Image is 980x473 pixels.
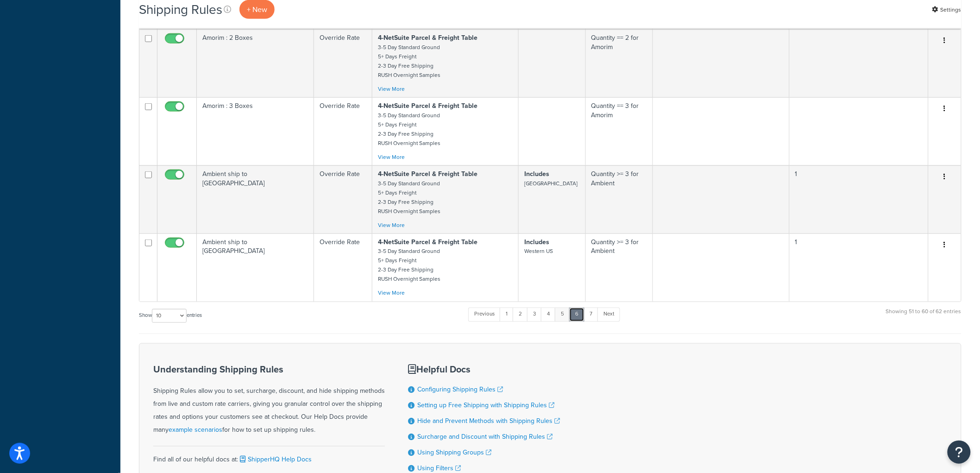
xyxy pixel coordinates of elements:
[468,308,501,322] a: Previous
[597,308,620,322] a: Next
[139,0,222,19] h1: Shipping Rules
[524,179,578,188] small: [GEOGRAPHIC_DATA]
[153,365,385,437] div: Shipping Rules allow you to set, surcharge, discount, and hide shipping methods from live and cus...
[541,308,556,322] a: 4
[527,308,542,322] a: 3
[790,233,929,302] td: 1
[153,446,385,467] div: Find all of our helpful docs at:
[586,165,653,233] td: Quantity >= 3 for Ambient
[197,165,314,233] td: Ambient ship to [GEOGRAPHIC_DATA]
[378,247,440,284] small: 3-5 Day Standard Ground 5+ Days Freight 2-3 Day Free Shipping RUSH Overnight Samples
[555,308,570,322] a: 5
[314,165,372,233] td: Override Rate
[932,3,961,16] a: Settings
[586,97,653,165] td: Quantity == 3 for Amorim
[513,308,528,322] a: 2
[378,101,477,111] strong: 4-NetSuite Parcel & Freight Table
[886,307,961,327] div: Showing 51 to 60 of 62 entries
[524,169,549,179] strong: Includes
[408,365,560,375] h3: Helpful Docs
[524,247,553,256] small: Western US
[378,43,440,79] small: 3-5 Day Standard Ground 5+ Days Freight 2-3 Day Free Shipping RUSH Overnight Samples
[197,29,314,97] td: Amorim : 2 Boxes
[586,29,653,97] td: Quantity == 2 for Amorim
[584,308,598,322] a: 7
[524,237,549,247] strong: Includes
[500,308,514,322] a: 1
[153,365,385,375] h3: Understanding Shipping Rules
[378,153,405,161] a: View More
[569,308,584,322] a: 6
[378,85,405,93] a: View More
[378,289,405,297] a: View More
[948,441,971,464] button: Open Resource Center
[417,448,491,458] a: Using Shipping Groups
[378,179,440,215] small: 3-5 Day Standard Ground 5+ Days Freight 2-3 Day Free Shipping RUSH Overnight Samples
[378,33,477,43] strong: 4-NetSuite Parcel & Freight Table
[169,425,222,435] a: example scenarios
[417,416,560,426] a: Hide and Prevent Methods with Shipping Rules
[314,29,372,97] td: Override Rate
[238,455,312,465] a: ShipperHQ Help Docs
[197,97,314,165] td: Amorim : 3 Boxes
[790,165,929,233] td: 1
[314,233,372,302] td: Override Rate
[378,169,477,179] strong: 4-NetSuite Parcel & Freight Table
[378,111,440,147] small: 3-5 Day Standard Ground 5+ Days Freight 2-3 Day Free Shipping RUSH Overnight Samples
[417,401,554,410] a: Setting up Free Shipping with Shipping Rules
[378,221,405,229] a: View More
[152,309,187,323] select: Showentries
[417,385,503,395] a: Configuring Shipping Rules
[197,233,314,302] td: Ambient ship to [GEOGRAPHIC_DATA]
[314,97,372,165] td: Override Rate
[139,309,202,323] label: Show entries
[586,233,653,302] td: Quantity >= 3 for Ambient
[417,432,553,442] a: Surcharge and Discount with Shipping Rules
[378,237,477,247] strong: 4-NetSuite Parcel & Freight Table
